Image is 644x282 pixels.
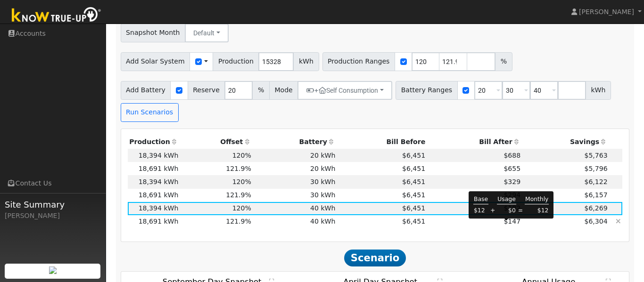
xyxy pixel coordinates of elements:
div: [PERSON_NAME] [5,211,101,221]
span: $147 [504,218,520,225]
span: Site Summary [5,198,101,211]
span: 120% [232,152,251,159]
span: Add Battery [121,81,171,100]
td: 18,691 kWh [128,189,180,202]
span: Add Solar System [121,52,190,71]
th: Offset [180,136,253,149]
td: 18,691 kWh [128,215,180,228]
td: $12 [525,206,549,216]
span: $6,451 [402,191,425,199]
span: 120% [232,204,251,212]
span: Snapshot Month [121,24,186,42]
td: + [490,206,495,216]
span: $6,451 [402,204,425,212]
span: Reserve [188,81,225,100]
span: $6,304 [584,218,607,225]
span: $6,157 [584,191,607,199]
td: 18,394 kWh [128,175,180,188]
span: Production Ranges [322,52,395,71]
img: Know True-Up [7,5,106,26]
span: 121.9% [226,165,251,172]
span: Savings [570,138,599,145]
th: Battery [253,136,337,149]
td: 18,691 kWh [128,162,180,175]
span: Mode [269,81,298,100]
td: Usage [497,194,516,204]
button: +Self Consumption [297,81,392,100]
td: 20 kWh [253,162,337,175]
span: $6,451 [402,178,425,185]
th: Bill After [427,136,522,149]
a: Hide scenario [616,218,621,225]
span: % [495,52,512,71]
span: $6,122 [584,178,607,185]
span: $329 [504,178,520,185]
span: $655 [504,165,520,172]
td: Base [473,194,488,204]
span: Production [213,52,259,71]
button: Default [185,24,229,42]
span: $5,763 [584,152,607,159]
span: $688 [504,152,520,159]
th: Production [128,136,180,149]
td: Monthly [525,194,549,204]
img: retrieve [49,266,57,274]
span: $6,269 [584,204,607,212]
span: 120% [232,178,251,185]
span: $6,451 [402,152,425,159]
span: $6,451 [402,218,425,225]
span: 121.9% [226,191,251,199]
span: $6,451 [402,165,425,172]
td: 18,394 kWh [128,202,180,215]
td: = [518,206,523,216]
span: Battery Ranges [396,81,458,100]
td: 40 kWh [253,215,337,228]
span: kWh [293,52,319,71]
td: 18,394 kWh [128,149,180,162]
button: Run Scenarios [121,103,179,122]
td: $0 [497,206,516,216]
span: 121.9% [226,218,251,225]
td: 40 kWh [253,202,337,215]
span: kWh [586,81,611,100]
span: Scenario [344,250,406,266]
td: $12 [473,206,488,216]
td: 20 kWh [253,149,337,162]
span: % [252,81,269,100]
span: [PERSON_NAME] [579,8,634,16]
td: 30 kWh [253,175,337,188]
th: Bill Before [337,136,427,149]
td: 30 kWh [253,189,337,202]
span: $5,796 [584,165,607,172]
